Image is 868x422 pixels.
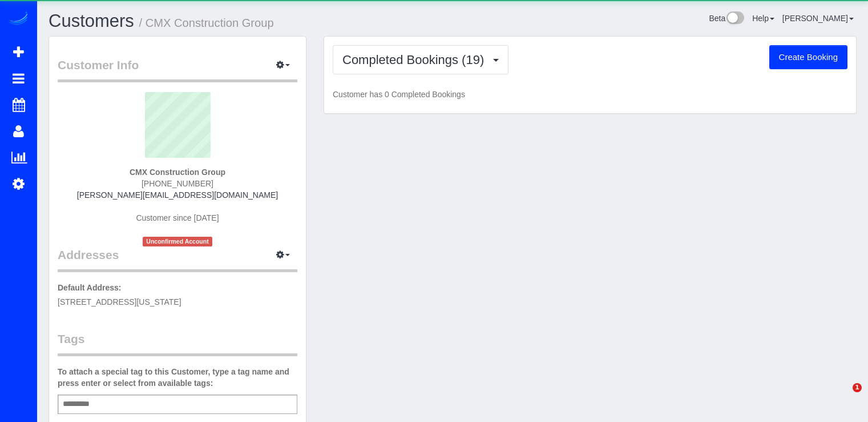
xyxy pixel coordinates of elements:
[143,237,212,246] span: Unconfirmed Account
[130,168,225,177] strong: CMX Construction Group
[752,14,774,23] a: Help
[709,14,744,23] a: Beta
[142,179,213,188] span: [PHONE_NUMBER]
[782,14,854,23] a: [PERSON_NAME]
[136,213,219,222] span: Customer since [DATE]
[725,11,744,26] img: New interface
[58,331,297,356] legend: Tags
[7,11,30,27] img: Automaid Logo
[853,383,862,392] span: 1
[139,17,274,29] small: / CMX Construction Group
[58,366,297,389] label: To attach a special tag to this Customer, type a tag name and press enter or select from availabl...
[58,57,297,82] legend: Customer Info
[333,89,847,100] p: Customer has 0 Completed Bookings
[829,383,857,411] iframe: Intercom live chat
[58,282,122,293] label: Default Address:
[769,45,847,69] button: Create Booking
[58,297,181,306] span: [STREET_ADDRESS][US_STATE]
[333,45,508,74] button: Completed Bookings (19)
[49,11,134,31] a: Customers
[342,53,490,67] span: Completed Bookings (19)
[77,190,278,200] a: [PERSON_NAME][EMAIL_ADDRESS][DOMAIN_NAME]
